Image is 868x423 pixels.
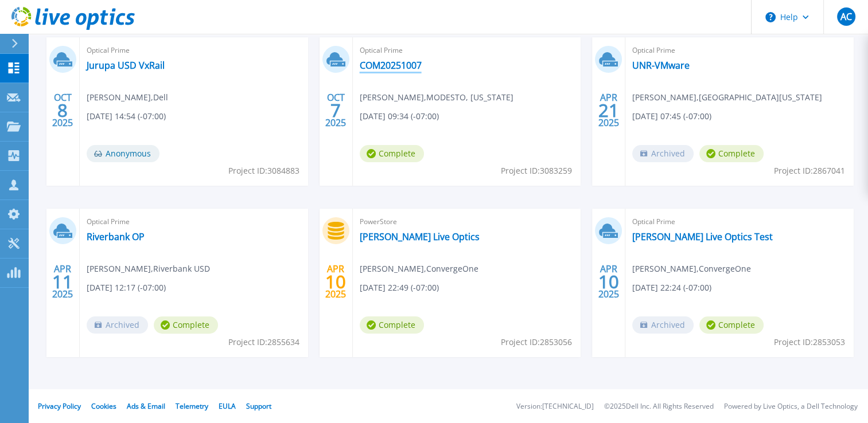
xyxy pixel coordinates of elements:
span: [DATE] 12:17 (-07:00) [87,281,166,294]
span: [DATE] 14:54 (-07:00) [87,110,166,123]
li: Version: [TECHNICAL_ID] [516,403,594,410]
span: Complete [699,316,764,334]
span: PowerStore [360,216,574,228]
a: [PERSON_NAME] Live Optics Test [632,231,773,242]
span: Project ID: 3083259 [501,164,572,177]
span: Archived [632,316,694,334]
a: Support [246,401,271,411]
a: Telemetry [176,401,208,411]
div: OCT 2025 [52,89,73,131]
div: APR 2025 [52,261,73,303]
span: 8 [57,105,68,115]
span: Complete [699,145,764,162]
span: [DATE] 07:45 (-07:00) [632,110,711,123]
span: [DATE] 22:24 (-07:00) [632,281,711,294]
span: [PERSON_NAME] , Riverbank USD [87,263,210,275]
span: Anonymous [87,145,159,162]
a: Privacy Policy [38,401,81,411]
span: Project ID: 2853056 [501,336,572,348]
div: APR 2025 [598,261,620,303]
span: [PERSON_NAME] , ConvergeOne [632,263,751,275]
li: © 2025 Dell Inc. All Rights Reserved [604,403,714,410]
span: Project ID: 3084883 [228,164,299,177]
div: OCT 2025 [325,89,347,131]
span: Project ID: 2853053 [774,336,845,348]
span: 21 [598,105,619,115]
span: 10 [598,277,619,287]
span: Optical Prime [360,44,574,57]
span: Project ID: 2867041 [774,164,845,177]
span: Complete [360,316,424,334]
span: [DATE] 09:34 (-07:00) [360,110,439,123]
span: 7 [330,105,341,115]
span: Optical Prime [632,44,847,57]
a: COM20251007 [360,60,422,71]
span: [DATE] 22:49 (-07:00) [360,281,439,294]
a: Jurupa USD VxRail [87,60,165,71]
span: [PERSON_NAME] , [GEOGRAPHIC_DATA][US_STATE] [632,91,822,104]
li: Powered by Live Optics, a Dell Technology [724,403,858,410]
span: Optical Prime [87,44,301,57]
a: Cookies [91,401,116,411]
div: APR 2025 [325,261,347,303]
span: 10 [325,277,346,287]
span: Complete [154,316,218,334]
span: Archived [87,316,148,334]
span: Archived [632,145,694,162]
a: Ads & Email [127,401,165,411]
span: 11 [52,277,73,287]
a: Riverbank OP [87,231,145,242]
a: UNR-VMware [632,60,690,71]
span: Optical Prime [632,216,847,228]
a: [PERSON_NAME] Live Optics [360,231,480,242]
a: EULA [219,401,236,411]
span: Optical Prime [87,216,301,228]
span: Complete [360,145,424,162]
span: Project ID: 2855634 [228,336,299,348]
span: [PERSON_NAME] , Dell [87,91,168,104]
div: APR 2025 [598,89,620,131]
span: AC [840,12,851,21]
span: [PERSON_NAME] , ConvergeOne [360,263,478,275]
span: [PERSON_NAME] , MODESTO, [US_STATE] [360,91,513,104]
